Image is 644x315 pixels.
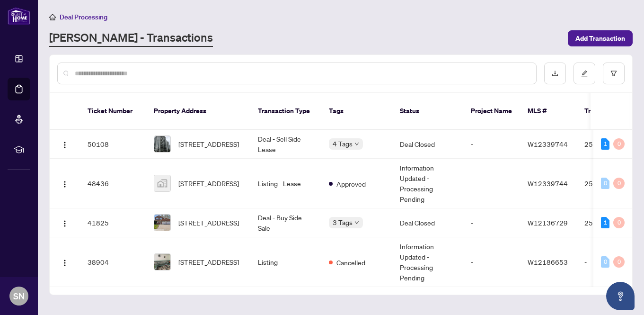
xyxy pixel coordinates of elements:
[463,130,520,159] td: -
[601,217,609,228] div: 1
[8,7,30,25] img: logo
[250,237,321,287] td: Listing
[601,256,609,268] div: 0
[520,93,577,130] th: MLS #
[178,139,239,149] span: [STREET_ADDRESS]
[336,257,365,268] span: Cancelled
[57,176,72,191] button: Logo
[57,136,72,152] button: Logo
[154,136,170,152] img: thumbnail-img
[80,237,146,287] td: 38904
[57,215,72,230] button: Logo
[544,63,566,84] button: download
[57,254,72,270] button: Logo
[250,159,321,208] td: Listing - Lease
[80,130,146,159] td: 50108
[575,31,625,46] span: Add Transaction
[613,256,625,268] div: 0
[606,282,635,310] button: Open asap
[392,237,463,287] td: Information Updated - Processing Pending
[80,93,146,130] th: Ticket Number
[250,130,321,159] td: Deal - Sell Side Lease
[577,159,643,208] td: 2513495
[577,237,643,287] td: -
[463,208,520,237] td: -
[60,13,107,21] span: Deal Processing
[392,93,463,130] th: Status
[321,93,392,130] th: Tags
[333,138,353,149] span: 4 Tags
[528,179,568,188] span: W12339744
[528,218,568,227] span: W12136729
[392,130,463,159] td: Deal Closed
[178,217,239,228] span: [STREET_ADDRESS]
[354,220,359,225] span: down
[154,175,170,191] img: thumbnail-img
[581,70,588,77] span: edit
[577,208,643,237] td: 2511403
[333,217,353,228] span: 3 Tags
[61,141,69,149] img: Logo
[154,254,170,270] img: thumbnail-img
[613,217,625,228] div: 0
[13,289,25,303] span: SN
[250,93,321,130] th: Transaction Type
[463,159,520,208] td: -
[463,93,520,130] th: Project Name
[178,257,239,267] span: [STREET_ADDRESS]
[613,138,625,150] div: 0
[601,178,609,189] div: 0
[573,63,595,84] button: edit
[568,30,633,46] button: Add Transaction
[577,130,643,159] td: 2513495
[354,142,359,146] span: down
[463,237,520,287] td: -
[154,215,170,231] img: thumbnail-img
[61,220,69,227] img: Logo
[146,93,250,130] th: Property Address
[80,159,146,208] td: 48436
[392,208,463,237] td: Deal Closed
[613,178,625,189] div: 0
[610,70,617,77] span: filter
[49,30,213,47] a: [PERSON_NAME] - Transactions
[250,208,321,237] td: Deal - Buy Side Sale
[178,178,239,189] span: [STREET_ADDRESS]
[601,138,609,150] div: 1
[392,159,463,208] td: Information Updated - Processing Pending
[528,258,568,266] span: W12186653
[61,180,69,188] img: Logo
[49,14,56,20] span: home
[80,208,146,237] td: 41825
[336,179,366,189] span: Approved
[61,259,69,267] img: Logo
[552,70,558,77] span: download
[528,140,568,148] span: W12339744
[603,63,625,84] button: filter
[577,93,643,130] th: Trade Number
